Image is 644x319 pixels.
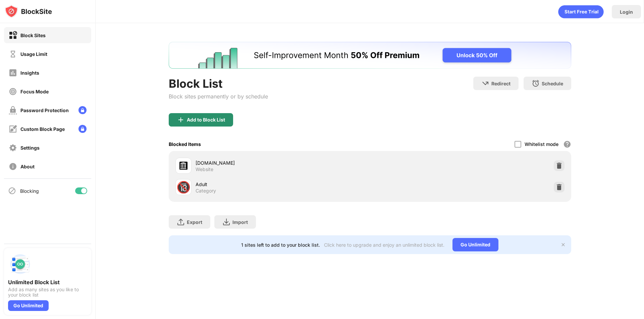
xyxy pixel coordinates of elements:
div: Password Protection [20,107,69,113]
div: Add to Block List [187,117,225,123]
div: 1 sites left to add to your block list. [241,242,320,248]
img: about-off.svg [9,162,17,171]
img: blocking-icon.svg [8,187,16,195]
div: Insights [20,70,39,76]
div: Whitelist mode [525,141,558,147]
div: Export [187,219,202,225]
div: Category [196,188,216,194]
div: Website [196,166,213,172]
div: [DOMAIN_NAME] [196,159,370,166]
img: customize-block-page-off.svg [9,125,17,133]
img: settings-off.svg [9,144,17,152]
div: Go Unlimited [452,238,498,251]
img: block-on.svg [9,31,17,39]
div: Redirect [491,81,511,86]
iframe: Banner [169,42,571,69]
img: insights-off.svg [9,69,17,77]
div: Unlimited Block List [8,279,87,286]
img: lock-menu.svg [78,106,87,114]
div: Login [620,9,633,15]
div: Blocked Items [169,141,201,147]
div: Custom Block Page [20,126,65,132]
div: Settings [20,145,40,151]
div: Add as many sites as you like to your block list [8,287,87,298]
div: Blocking [20,188,39,194]
img: x-button.svg [560,242,566,247]
div: Schedule [542,81,563,86]
div: animation [558,5,604,18]
div: Focus Mode [20,89,49,94]
img: push-block-list.svg [8,252,32,276]
div: Block List [169,77,268,90]
img: password-protection-off.svg [9,106,17,114]
img: time-usage-off.svg [9,50,17,58]
img: favicons [179,162,187,170]
div: Usage Limit [20,51,47,57]
div: 🔞 [176,180,191,194]
div: Adult [196,181,370,188]
div: Import [232,219,248,225]
img: focus-off.svg [9,87,17,96]
img: logo-blocksite.svg [5,5,52,18]
div: Go Unlimited [8,300,49,311]
div: Click here to upgrade and enjoy an unlimited block list. [324,242,444,248]
div: Block sites permanently or by schedule [169,93,268,100]
div: Block Sites [20,32,46,38]
img: lock-menu.svg [78,125,87,133]
div: About [20,164,35,169]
